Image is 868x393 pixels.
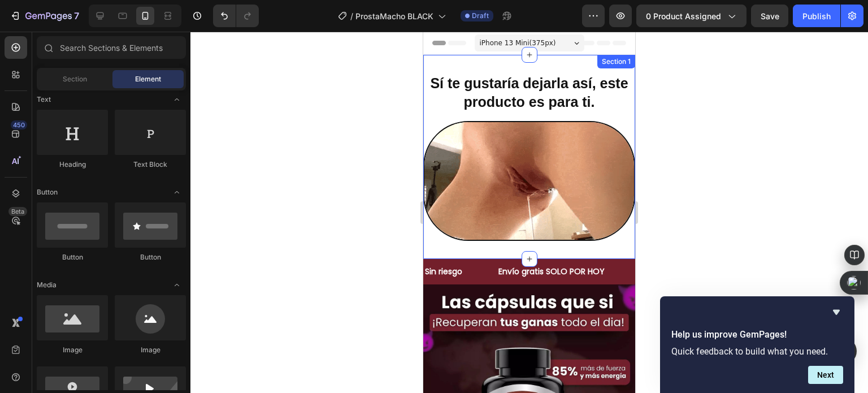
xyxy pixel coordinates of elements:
p: 7 [74,9,79,23]
div: Image [115,345,186,355]
div: Button [115,252,186,262]
div: 450 [11,120,27,129]
p: Quick feedback to build what you need. [671,346,843,357]
div: Undo/Redo [213,5,259,27]
button: 7 [5,5,84,27]
iframe: Design area [423,32,635,393]
h2: Help us improve GemPages! [671,328,843,342]
span: Toggle open [168,276,186,294]
span: Save [761,11,779,21]
span: Draft [472,11,489,21]
button: 0 product assigned [636,5,747,27]
span: ProstaMacho BLACK [355,10,433,22]
span: 0 product assigned [646,10,721,22]
button: Save [751,5,788,27]
div: Beta [8,207,27,216]
div: Text Block [115,159,186,170]
div: Help us improve GemPages! [671,305,843,384]
button: Hide survey [830,305,843,319]
span: Button [37,187,58,197]
div: Button [37,252,108,262]
button: Next question [808,366,843,384]
span: Media [37,280,57,290]
span: / [350,10,353,22]
span: Text [37,94,51,105]
div: Heading [37,159,108,170]
span: Toggle open [168,90,186,109]
span: Section [63,74,87,84]
span: Toggle open [168,183,186,201]
button: Publish [793,5,840,27]
div: Image [37,345,108,355]
input: Search Sections & Elements [37,36,186,59]
span: Element [135,74,161,84]
div: Publish [802,10,831,22]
